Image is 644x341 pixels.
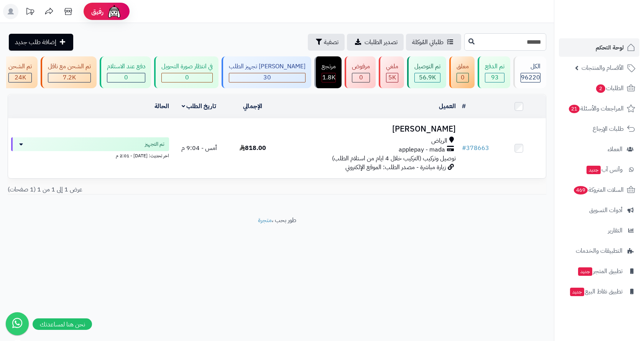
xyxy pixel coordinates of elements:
div: 0 [107,73,145,82]
a: العملاء [559,140,639,158]
div: تم الشحن [8,62,32,71]
a: الكل96220 [512,56,548,88]
a: تطبيق نقاط البيعجديد [559,282,639,301]
div: معلق [457,62,469,71]
a: مرفوض 0 [343,56,377,88]
span: 56.9K [419,73,436,82]
span: 93 [491,73,499,82]
span: الرياض [431,137,447,145]
span: 5K [388,73,396,82]
span: # [462,143,466,153]
a: ملغي 5K [377,56,406,88]
span: 469 [574,186,588,194]
span: أمس - 9:04 م [181,143,217,153]
span: الطلبات [595,83,624,94]
span: أدوات التسويق [589,205,623,216]
a: لوحة التحكم [559,38,639,57]
a: طلباتي المُوكلة [406,34,461,51]
div: 0 [162,73,212,82]
span: جديد [586,166,601,174]
div: 7222 [48,73,90,82]
a: الحالة [154,102,169,111]
div: ملغي [386,62,398,71]
div: 56935 [415,73,440,82]
span: 7.2K [63,73,76,82]
a: تصدير الطلبات [347,34,404,51]
span: السلات المتروكة [573,185,624,195]
div: تم التوصيل [414,62,440,71]
a: أدوات التسويق [559,201,639,219]
span: 1.8K [322,73,335,82]
span: تصفية [324,38,338,47]
span: 0 [359,73,363,82]
a: [PERSON_NAME] تجهيز الطلب 30 [220,56,313,88]
a: #378663 [462,143,489,153]
div: دفع عند الاستلام [107,62,145,71]
div: الكل [521,62,540,71]
span: لوحة التحكم [596,42,624,53]
div: تم الشحن مع ناقل [48,62,91,71]
a: التطبيقات والخدمات [559,242,639,260]
span: 0 [124,73,128,82]
div: 1836 [322,73,335,82]
a: العميل [439,102,456,111]
span: التقارير [608,225,623,236]
div: 30 [229,73,305,82]
span: طلبات الإرجاع [593,124,624,134]
span: رفيق [91,7,103,16]
a: إضافة طلب جديد [9,34,73,51]
span: تطبيق نقاط البيع [569,286,623,297]
a: # [462,102,466,111]
span: جديد [578,267,592,276]
div: مرفوض [352,62,370,71]
a: الإجمالي [243,102,262,111]
div: 0 [457,73,468,82]
a: وآتس آبجديد [559,160,639,179]
div: اخر تحديث: [DATE] - 2:01 م [11,151,169,159]
h3: [PERSON_NAME] [283,125,456,133]
span: الأقسام والمنتجات [582,63,624,73]
div: عرض 1 إلى 1 من 1 (1 صفحات) [2,185,277,194]
a: تاريخ الطلب [182,102,217,111]
span: 2 [596,84,605,93]
span: العملاء [608,144,623,155]
a: تم التوصيل 56.9K [406,56,448,88]
a: السلات المتروكة469 [559,181,639,199]
span: تم التجهيز [145,140,164,148]
span: إضافة طلب جديد [15,38,56,47]
a: تطبيق المتجرجديد [559,262,639,280]
span: تطبيق المتجر [577,266,623,277]
span: 0 [461,73,465,82]
span: التطبيقات والخدمات [576,245,623,256]
a: في انتظار صورة التحويل 0 [153,56,220,88]
div: في انتظار صورة التحويل [161,62,213,71]
span: 30 [263,73,271,82]
div: 93 [485,73,504,82]
span: طلباتي المُوكلة [412,38,444,47]
span: تصدير الطلبات [365,38,398,47]
a: متجرة [258,216,272,225]
button: تصفية [308,34,345,51]
div: [PERSON_NAME] تجهيز الطلب [229,62,306,71]
span: توصيل وتركيب (التركيب خلال 4 ايام من استلام الطلب) [332,154,456,163]
a: تحديثات المنصة [20,4,39,21]
a: مرتجع 1.8K [313,56,343,88]
span: المراجعات والأسئلة [568,103,624,114]
span: وآتس آب [586,164,623,175]
span: 0 [185,73,189,82]
span: زيارة مباشرة - مصدر الطلب: الموقع الإلكتروني [345,163,446,172]
a: تم الشحن مع ناقل 7.2K [39,56,98,88]
div: 4994 [386,73,398,82]
img: ai-face.png [107,4,122,19]
a: دفع عند الاستلام 0 [98,56,153,88]
div: تم الدفع [485,62,504,71]
span: 21 [569,105,580,113]
a: طلبات الإرجاع [559,120,639,138]
span: 96220 [521,73,540,82]
div: 0 [352,73,370,82]
a: الطلبات2 [559,79,639,97]
div: 24022 [9,73,31,82]
span: جديد [570,288,584,296]
div: مرتجع [322,62,336,71]
span: 24K [15,73,26,82]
